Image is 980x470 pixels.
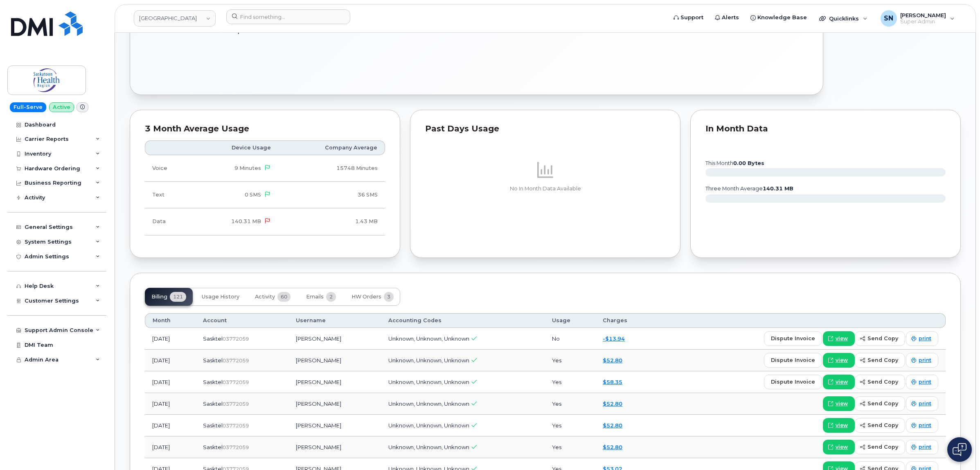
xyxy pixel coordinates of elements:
[425,125,665,133] div: Past Days Usage
[234,165,261,171] span: 9 Minutes
[867,443,898,451] span: send copy
[351,294,381,300] span: HW Orders
[388,444,469,450] span: Unknown, Unknown, Unknown
[595,313,656,328] th: Charges
[867,378,898,386] span: send copy
[867,421,898,429] span: send copy
[855,331,905,346] button: send copy
[855,440,905,454] button: send copy
[919,443,931,451] span: print
[288,350,381,371] td: [PERSON_NAME]
[705,160,764,166] text: this month
[203,444,223,450] span: Sasktel
[145,155,192,182] td: Voice
[223,423,249,429] span: 03772059
[603,379,622,385] a: $58.35
[603,444,622,450] a: $52.80
[278,140,385,155] th: Company Average
[145,313,196,328] th: Month
[203,379,223,385] span: Sasktel
[764,353,822,368] button: dispute invoice
[545,350,595,371] td: Yes
[836,422,848,429] span: view
[545,328,595,350] td: No
[867,356,898,364] span: send copy
[900,18,946,25] span: Super Admin
[545,313,595,328] th: Usage
[919,378,931,386] span: print
[813,10,873,27] div: Quicklinks
[953,443,966,456] img: Open chat
[260,28,285,34] a: Unknown
[134,10,216,27] a: Saskatoon Health Region
[906,375,938,389] a: print
[829,15,859,22] span: Quicklinks
[745,9,813,26] a: Knowledge Base
[306,294,324,300] span: Emails
[145,208,192,235] td: Data
[388,400,469,407] span: Unknown, Unknown, Unknown
[545,436,595,458] td: Yes
[545,371,595,393] td: Yes
[603,400,622,407] a: $52.80
[722,14,739,22] span: Alerts
[867,400,898,407] span: send copy
[906,396,938,411] a: print
[278,182,385,208] td: 36 SMS
[232,28,260,34] span: Expense
[771,378,815,386] span: dispute invoice
[733,160,764,166] tspan: 0.00 Bytes
[278,155,385,182] td: 15748 Minutes
[203,357,223,364] span: Sasktel
[668,9,709,26] a: Support
[255,294,275,300] span: Activity
[288,328,381,350] td: [PERSON_NAME]
[764,331,822,346] button: dispute invoice
[919,400,931,407] span: print
[855,353,905,368] button: send copy
[145,328,196,350] td: [DATE]
[384,292,394,302] span: 3
[823,440,855,454] a: view
[545,415,595,436] td: Yes
[823,396,855,411] a: view
[855,396,905,411] button: send copy
[823,331,855,346] a: view
[906,440,938,454] a: print
[223,401,249,407] span: 03772059
[277,292,291,302] span: 60
[771,356,815,364] span: dispute invoice
[836,400,848,407] span: view
[226,9,350,24] input: Find something...
[680,14,703,22] span: Support
[757,14,807,22] span: Knowledge Base
[763,185,793,192] tspan: 140.31 MB
[855,418,905,433] button: send copy
[381,313,545,328] th: Accounting Codes
[603,335,625,342] a: -$13.94
[326,292,336,302] span: 2
[278,208,385,235] td: 1.43 MB
[836,443,848,451] span: view
[823,353,855,368] a: view
[145,436,196,458] td: [DATE]
[203,335,223,342] span: Sasktel
[906,331,938,346] a: print
[288,313,381,328] th: Username
[223,336,249,342] span: 03772059
[900,12,946,18] span: [PERSON_NAME]
[705,185,793,192] text: three month average
[906,353,938,368] a: print
[145,371,196,393] td: [DATE]
[388,357,469,364] span: Unknown, Unknown, Unknown
[919,335,931,342] span: print
[545,393,595,415] td: Yes
[836,335,848,342] span: view
[603,357,622,364] a: $52.80
[884,14,893,23] span: SN
[388,422,469,429] span: Unknown, Unknown, Unknown
[771,334,815,342] span: dispute invoice
[709,9,745,26] a: Alerts
[145,125,385,133] div: 3 Month Average Usage
[919,357,931,364] span: print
